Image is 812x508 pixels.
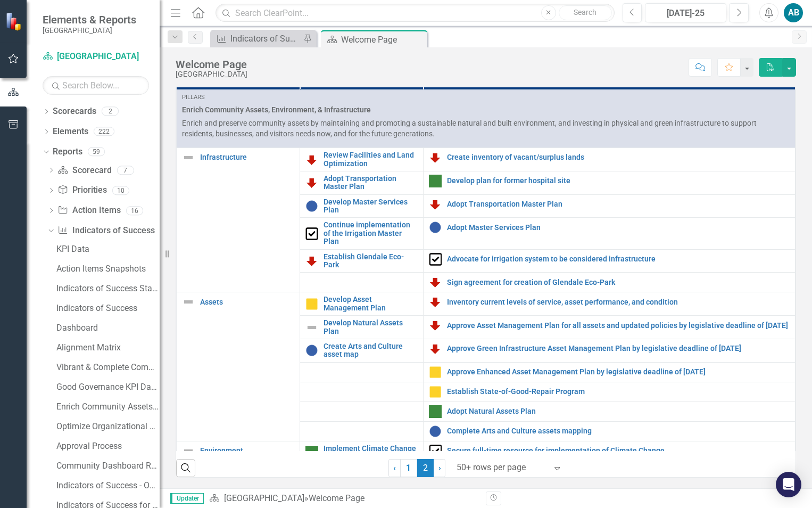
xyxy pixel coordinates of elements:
a: Scorecard [57,165,111,177]
div: Welcome Page [176,59,247,70]
a: Community Dashboard Report [54,457,160,474]
a: Indicators of Success - OPS [54,477,160,494]
div: 7 [117,166,134,175]
a: Scorecards [53,105,96,118]
img: Below Target [305,176,318,189]
span: › [438,463,441,473]
a: Action Items [57,204,120,217]
div: Optimize Organizational Excellence KPI Dashboard [56,422,160,431]
a: Optimize Organizational Excellence KPI Dashboard [54,418,160,435]
a: Infrastructure [200,153,294,161]
td: Double-Click to Edit Right Click for Context Menu [424,148,796,171]
img: On Target [429,405,442,418]
img: Not Defined [305,321,318,334]
img: Complete [429,253,442,266]
td: Double-Click to Edit Right Click for Context Menu [300,292,424,316]
div: 2 [102,107,119,116]
img: At Risk [429,386,442,398]
a: Develop Natural Assets Plan [324,319,418,335]
div: Welcome Page [341,33,425,46]
a: Indicators of Success [54,300,160,317]
div: Welcome Page [309,493,364,503]
td: Double-Click to Edit Right Click for Context Menu [300,316,424,339]
div: [GEOGRAPHIC_DATA] [176,70,247,78]
div: 10 [112,186,129,195]
a: Adopt Natural Assets Plan [447,407,790,415]
a: Establish State-of-Good-Repair Program [447,388,790,396]
a: Review Facilities and Land Optimization [324,151,418,168]
a: Dashboard [54,319,160,337]
img: At Risk [429,366,442,379]
td: Double-Click to Edit Right Click for Context Menu [424,171,796,194]
input: Search Below... [43,76,149,95]
td: Double-Click to Edit Right Click for Context Menu [300,441,424,464]
td: Double-Click to Edit Right Click for Context Menu [424,194,796,218]
img: Not Defined [182,151,195,164]
img: Not Defined [182,445,195,457]
img: Below Target [429,319,442,332]
img: Not Started [305,200,318,212]
img: Complete [429,445,442,457]
a: Indicators of Success [57,225,154,237]
span: Elements & Reports [43,13,136,26]
td: Double-Click to Edit Right Click for Context Menu [424,362,796,382]
div: » [209,493,478,505]
a: Continue implementation of the Irrigation Master Plan [324,221,418,245]
td: Double-Click to Edit Right Click for Context Menu [424,339,796,363]
a: Secure full-time resource for implementation of Climate Change [447,447,790,455]
input: Search ClearPoint... [216,4,614,22]
td: Double-Click to Edit Right Click for Context Menu [424,316,796,339]
a: Enrich Community Assets, Environment, & Infrastructure KPI Dashboard [54,398,160,415]
div: 222 [94,127,114,136]
a: 1 [400,459,417,477]
td: Double-Click to Edit Right Click for Context Menu [177,292,300,441]
div: Alignment Matrix [56,343,160,353]
img: Below Target [305,255,318,267]
td: Double-Click to Edit Right Click for Context Menu [424,218,796,249]
div: 16 [126,206,143,215]
span: Search [574,8,596,17]
a: Elements [53,126,88,138]
img: At Risk [305,298,318,310]
a: Environment [200,447,294,455]
img: Below Target [305,153,318,166]
img: On Target [429,175,442,187]
a: Action Items Snapshots [54,260,160,277]
img: Below Target [429,276,442,289]
span: 2 [417,459,434,477]
span: Enrich Community Assets, Environment, & Infrastructure [182,104,790,115]
img: Below Target [429,342,442,355]
img: Below Target [429,296,442,308]
div: KPI Data [56,244,160,254]
div: Approval Process [56,441,160,451]
td: Double-Click to Edit Right Click for Context Menu [424,441,796,464]
a: Inventory current levels of service, asset performance, and condition [447,298,790,306]
div: [DATE]-25 [649,7,723,20]
img: Not Started [305,344,318,357]
a: Create inventory of vacant/surplus lands [447,153,790,161]
a: Indicators of Success for CDS [213,32,301,45]
img: Not Started [429,221,442,234]
div: Action Items Snapshots [56,264,160,274]
a: Priorities [57,184,106,196]
a: [GEOGRAPHIC_DATA] [43,51,149,63]
a: Reports [53,146,82,158]
a: Approve Asset Management Plan for all assets and updated policies by legislative deadline of [DATE] [447,322,790,330]
img: Below Target [429,151,442,164]
td: Double-Click to Edit Right Click for Context Menu [300,148,424,171]
td: Double-Click to Edit Right Click for Context Menu [300,171,424,194]
a: Implement Climate Change Adaptation Plan (CCAP): [324,445,418,461]
small: [GEOGRAPHIC_DATA] [43,26,136,35]
div: Vibrant & Complete Community KPI Dashboard [56,363,160,372]
a: Sign agreement for creation of Glendale Eco-Park [447,278,790,286]
div: Community Dashboard Report [56,461,160,471]
a: Indicators of Success Status Snapshots [54,280,160,297]
div: Indicators of Success [56,304,160,313]
img: Not Started [429,425,442,438]
div: Good Governance KPI Dashboard [56,382,160,392]
div: 59 [88,147,105,156]
div: Pillars [182,93,790,102]
a: Complete Arts and Culture assets mapping [447,427,790,435]
a: Approval Process [54,438,160,455]
a: Establish Glendale Eco-Park [324,253,418,269]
